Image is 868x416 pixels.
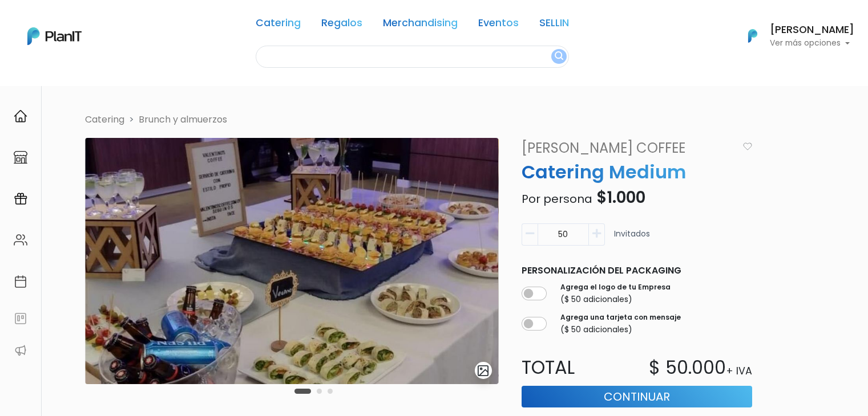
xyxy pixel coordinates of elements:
[14,275,27,288] img: calendar-87d922413cdce8b2cf7b7f5f62616a5cf9e4887200fb71536465627b3292af00.svg
[726,364,752,378] p: + IVA
[740,23,765,48] img: PlanIt Logo
[649,354,726,381] p: $ 50.000
[478,18,519,32] a: Eventos
[743,142,752,150] img: heart_icon
[770,39,854,47] p: Ver más opciones
[522,264,752,278] p: Personalización del packaging
[555,51,563,62] img: search_button-432b6d5273f82d61273b3651a40e1bd1b912527efae98b1b7a1b2c0702e16a8d.svg
[477,364,490,377] img: gallery-light
[14,150,27,164] img: marketplace-4ceaa7011d94191e9ded77b95e3339b90024bf715f7c57f8cf31f2d8c509eaba.svg
[292,384,336,398] div: Carousel Pagination
[27,27,82,45] img: PlanIt Logo
[321,18,362,32] a: Regalos
[614,228,650,250] p: Invitados
[522,386,752,407] button: Continuar
[139,113,227,126] a: Brunch y almuerzos
[85,113,124,127] li: Catering
[14,312,27,325] img: feedback-78b5a0c8f98aac82b08bfc38622c3050aee476f2c9584af64705fc4e61158814.svg
[317,389,322,394] button: Carousel Page 2
[560,293,671,305] p: ($ 50 adicionales)
[515,354,637,381] p: Total
[770,25,854,35] h6: [PERSON_NAME]
[383,18,458,32] a: Merchandising
[14,233,27,247] img: people-662611757002400ad9ed0e3c099ab2801c6687ba6c219adb57efc949bc21e19d.svg
[256,18,301,32] a: Catering
[14,344,27,357] img: partners-52edf745621dab592f3b2c58e3bca9d71375a7ef29c3b500c9f145b62cc070d4.svg
[85,138,499,384] img: valentinos-globant__3_.jpg
[539,18,569,32] a: SELLIN
[733,21,854,51] button: PlanIt Logo [PERSON_NAME] Ver más opciones
[14,109,27,123] img: home-e721727adea9d79c4d83392d1f703f7f8bce08238fde08b1acbfd93340b81755.svg
[294,389,311,394] button: Carousel Page 1 (Current Slide)
[14,192,27,206] img: campaigns-02234683943229c281be62815700db0a1741e53638e28bf9629b52c665b00959.svg
[522,191,592,207] span: Por persona
[78,113,811,129] nav: breadcrumb
[596,186,645,209] span: $1.000
[560,324,681,336] p: ($ 50 adicionales)
[515,138,738,158] a: [PERSON_NAME] Coffee
[328,389,333,394] button: Carousel Page 3
[560,312,681,323] label: Agrega una tarjeta con mensaje
[515,158,759,186] p: Catering Medium
[560,282,671,292] label: Agrega el logo de tu Empresa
